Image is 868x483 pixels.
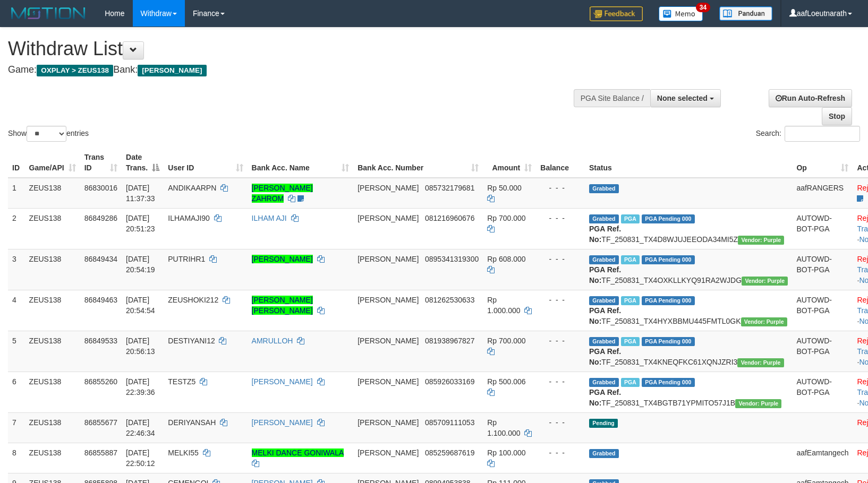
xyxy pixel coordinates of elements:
span: Rp 500.006 [487,377,525,386]
td: aafEamtangech [792,443,853,473]
span: Rp 50.000 [487,184,522,192]
td: AUTOWD-BOT-PGA [792,372,853,412]
span: ZEUSHOKI212 [168,296,218,304]
h1: Withdraw List [8,38,568,59]
span: [PERSON_NAME] [358,184,419,192]
span: ILHAMAJI90 [168,214,210,222]
span: Rp 1.100.000 [487,418,520,437]
span: Vendor URL: https://trx4.1velocity.biz [737,358,784,367]
span: Copy 081216960676 to clipboard [425,214,474,222]
span: Copy 081262530633 to clipboard [425,296,474,304]
span: [DATE] 22:50:12 [126,448,155,468]
span: Rp 700.000 [487,337,525,345]
a: Run Auto-Refresh [769,89,852,107]
a: MELKI DANCE GONIWALA [252,448,344,457]
span: Grabbed [589,296,619,305]
a: [PERSON_NAME] [252,418,313,427]
span: [PERSON_NAME] [358,296,419,304]
span: Copy 085732179681 to clipboard [425,184,474,192]
span: [PERSON_NAME] [358,337,419,345]
td: 2 [8,208,25,249]
img: Button%20Memo.svg [659,6,703,21]
div: - - - [540,183,581,193]
b: PGA Ref. No: [589,306,621,325]
span: DERIYANSAH [168,418,216,427]
span: PGA Pending [642,214,695,223]
div: PGA Site Balance / [574,89,650,107]
span: Grabbed [589,378,619,387]
span: 86855260 [84,377,117,386]
span: Marked by aafRornrotha [621,214,640,223]
span: PGA Pending [642,337,695,346]
span: [DATE] 20:54:19 [126,255,155,274]
th: ID [8,148,25,178]
td: 7 [8,412,25,443]
span: [DATE] 20:51:23 [126,214,155,233]
th: Game/API: activate to sort column ascending [25,148,80,178]
th: User ID: activate to sort column ascending [164,148,247,178]
input: Search: [785,126,860,142]
img: MOTION_logo.png [8,5,89,21]
h4: Game: Bank: [8,65,568,75]
th: Balance [536,148,585,178]
img: Feedback.jpg [590,6,643,21]
span: Copy 085259687619 to clipboard [425,448,474,457]
th: Trans ID: activate to sort column ascending [80,148,122,178]
span: Vendor URL: https://trx4.1velocity.biz [742,277,788,286]
div: - - - [540,447,581,458]
td: ZEUS138 [25,372,80,412]
select: Showentries [27,126,66,142]
td: TF_250831_TX4OXKLLKYQ91RA2WJDG [585,249,792,290]
td: ZEUS138 [25,178,80,209]
td: TF_250831_TX4D8WJUJEEODA34MI5Z [585,208,792,249]
b: PGA Ref. No: [589,388,621,407]
div: - - - [540,417,581,428]
span: 86849434 [84,255,117,263]
span: Grabbed [589,184,619,193]
span: [DATE] 22:39:36 [126,377,155,396]
span: PUTRIHR1 [168,255,205,263]
td: 6 [8,372,25,412]
span: Grabbed [589,337,619,346]
span: Marked by aafRornrotha [621,255,640,264]
td: TF_250831_TX4KNEQFKC61XQNJZRI3 [585,331,792,372]
span: Grabbed [589,214,619,223]
td: ZEUS138 [25,443,80,473]
span: Copy 081938967827 to clipboard [425,337,474,345]
td: 4 [8,290,25,331]
label: Show entries [8,126,89,142]
span: 86849286 [84,214,117,222]
div: - - - [540,335,581,346]
b: PGA Ref. No: [589,265,621,284]
span: Copy 0895341319300 to clipboard [425,255,479,263]
span: Marked by aafmaleo [621,378,640,387]
a: [PERSON_NAME] [252,255,313,263]
span: None selected [657,94,708,102]
button: None selected [650,89,721,107]
a: [PERSON_NAME] [252,377,313,386]
span: [PERSON_NAME] [358,214,419,222]
td: ZEUS138 [25,208,80,249]
span: PGA Pending [642,296,695,305]
label: Search: [756,126,860,142]
a: AMRULLOH [252,337,293,345]
b: PGA Ref. No: [589,225,621,244]
div: - - - [540,213,581,223]
span: PGA Pending [642,378,695,387]
div: - - - [540,254,581,264]
span: DESTIYANI12 [168,337,215,345]
span: 86849463 [84,296,117,304]
th: Bank Acc. Name: activate to sort column ascending [248,148,354,178]
span: Marked by aafRornrotha [621,296,640,305]
span: 86830016 [84,184,117,192]
th: Amount: activate to sort column ascending [483,148,536,178]
td: 8 [8,443,25,473]
span: Rp 700.000 [487,214,525,222]
div: - - - [540,376,581,387]
b: PGA Ref. No: [589,347,621,366]
th: Bank Acc. Number: activate to sort column ascending [353,148,483,178]
span: MELKI55 [168,448,199,457]
span: Pending [589,419,618,428]
span: [PERSON_NAME] [138,65,206,76]
span: Grabbed [589,449,619,458]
